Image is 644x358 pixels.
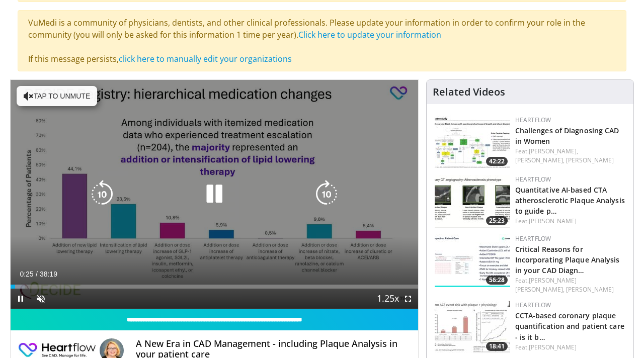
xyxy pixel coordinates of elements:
span: 56:28 [486,276,508,285]
a: 25:23 [435,175,510,228]
a: Heartflow [515,234,551,243]
a: Quantitative AI-based CTA atherosclerotic Plaque Analysis to guide p… [515,185,625,216]
a: Critical Reasons for Incorporating Plaque Analysis in your CAD Diagn… [515,244,620,275]
a: [PERSON_NAME], [529,147,578,155]
a: 42:22 [435,116,510,168]
a: [PERSON_NAME] [529,343,577,351]
a: [PERSON_NAME] [566,156,614,164]
a: 56:28 [435,234,510,287]
a: Click here to update your information [298,29,441,40]
a: [PERSON_NAME] [566,285,614,294]
a: Heartflow [515,301,551,309]
div: VuMedi is a community of physicians, dentists, and other clinical professionals. Please update yo... [18,10,626,71]
a: Heartflow [515,175,551,184]
button: Unmute [31,289,51,309]
div: Progress Bar [11,285,418,289]
a: [PERSON_NAME] [529,217,577,225]
a: 18:41 [435,301,510,353]
div: Feat. [515,217,625,226]
button: Pause [11,289,31,309]
h4: Related Videos [433,86,505,98]
button: Tap to unmute [17,86,97,106]
video-js: Video Player [11,80,418,309]
span: 42:22 [486,157,508,166]
button: Playback Rate [378,289,398,309]
a: click here to manually edit your organizations [119,53,292,64]
a: [PERSON_NAME] [PERSON_NAME], [515,276,577,294]
span: 25:23 [486,216,508,225]
span: / [36,270,38,278]
span: 0:25 [20,270,33,278]
div: Feat. [515,343,625,352]
a: [PERSON_NAME], [515,156,565,164]
a: CCTA-based coronary plaque quantification and patient care - is it b… [515,311,624,341]
span: 38:19 [40,270,57,278]
div: Feat. [515,147,625,165]
img: 65719914-b9df-436f-8749-217792de2567.150x105_q85_crop-smart_upscale.jpg [435,116,510,168]
span: 18:41 [486,342,508,351]
img: 248d14eb-d434-4f54-bc7d-2124e3d05da6.150x105_q85_crop-smart_upscale.jpg [435,175,510,228]
img: b2ff4880-67be-4c9f-bf3d-a798f7182cd6.150x105_q85_crop-smart_upscale.jpg [435,234,510,287]
img: 73737796-d99c-44d3-abd7-fe12f4733765.150x105_q85_crop-smart_upscale.jpg [435,301,510,353]
div: Feat. [515,276,625,294]
button: Fullscreen [398,289,418,309]
a: Heartflow [515,116,551,124]
a: Challenges of Diagnosing CAD in Women [515,126,619,146]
